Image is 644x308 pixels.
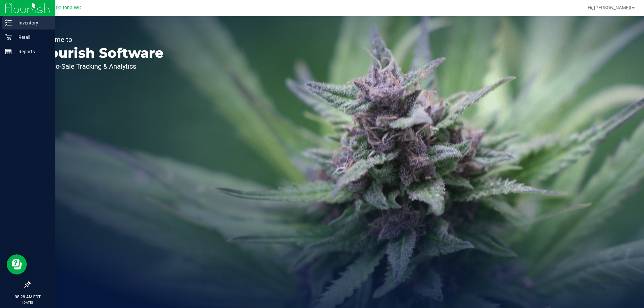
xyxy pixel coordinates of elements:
[12,33,52,41] p: Retail
[12,48,52,56] p: Reports
[5,34,12,41] inline-svg: Retail
[12,19,52,27] p: Inventory
[36,63,164,70] p: Seed-to-Sale Tracking & Analytics
[7,254,27,274] iframe: Resource center
[3,294,52,300] p: 08:28 AM EDT
[36,46,164,60] p: Flourish Software
[5,19,12,26] inline-svg: Inventory
[5,48,12,55] inline-svg: Reports
[588,5,631,10] span: Hi, [PERSON_NAME]!
[56,5,81,11] span: Deltona WC
[36,36,164,43] p: Welcome to
[3,300,52,305] p: [DATE]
